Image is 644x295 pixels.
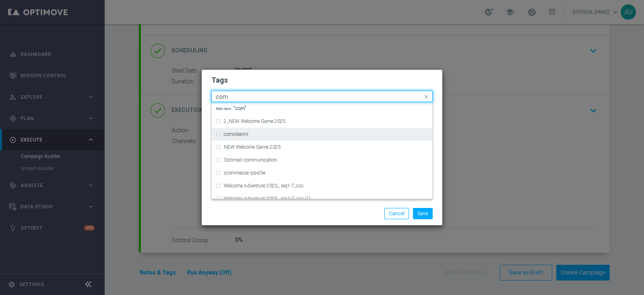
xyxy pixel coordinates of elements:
[224,119,286,124] label: 2_NEW Welcome Game 2025
[216,141,428,154] div: NEW Welcome Game 2025
[216,106,246,111] span: "com"
[211,102,433,199] ng-dropdown-panel: Options list
[384,208,409,219] button: Cancel
[211,75,433,85] h2: Tags
[413,208,433,219] button: Save
[216,128,428,141] div: compleanni
[224,145,281,150] label: NEW Welcome Game 2025
[216,154,428,166] div: Optimail communication
[224,196,311,201] label: Welcome Adventure 2025_ reg1-7_sisi (1)
[224,132,248,137] label: compleanni
[216,106,233,111] span: Add item
[216,192,428,205] div: Welcome Adventure 2025_ reg1-7_sisi (1)
[216,115,428,128] div: 2_NEW Welcome Game 2025
[216,179,428,192] div: Welcome Adventure 2025_ reg1-7_sisi
[224,170,265,175] label: scommesse ippiche
[224,183,303,188] label: Welcome Adventure 2025_ reg1-7_sisi
[216,166,428,179] div: scommesse ippiche
[211,91,433,102] ng-select: informativa, star
[224,158,277,162] label: Optimail communication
